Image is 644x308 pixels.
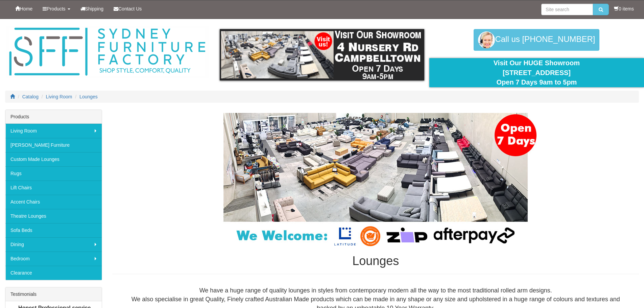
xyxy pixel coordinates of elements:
img: Sydney Furniture Factory [6,26,209,78]
a: Accent Chairs [5,195,102,209]
a: Shipping [75,0,109,17]
a: Rugs [5,166,102,181]
a: Clearance [5,266,102,280]
a: Home [10,0,38,17]
a: Custom Made Lounges [5,152,102,166]
div: Visit Our HUGE Showroom [STREET_ADDRESS] Open 7 Days 9am to 5pm [434,58,639,87]
a: Lounges [79,94,98,99]
a: Catalog [22,94,39,99]
input: Site search [541,4,593,15]
a: Living Room [5,124,102,138]
div: Testimonials [5,287,102,301]
a: [PERSON_NAME] Furniture [5,138,102,152]
a: Theatre Lounges [5,209,102,223]
h1: Lounges [112,254,639,268]
span: Shipping [85,6,104,11]
div: Products [5,110,102,124]
a: Sofa Beds [5,223,102,237]
img: showroom.gif [220,29,424,80]
a: Dining [5,237,102,252]
a: Lift Chairs [5,181,102,195]
a: Living Room [46,94,72,99]
a: Contact Us [109,0,147,17]
li: 0 items [614,5,634,12]
img: Lounges [207,113,545,247]
span: Home [20,6,32,11]
span: Products [47,6,65,11]
span: Contact Us [118,6,142,11]
a: Bedroom [5,252,102,266]
a: Products [38,0,75,17]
